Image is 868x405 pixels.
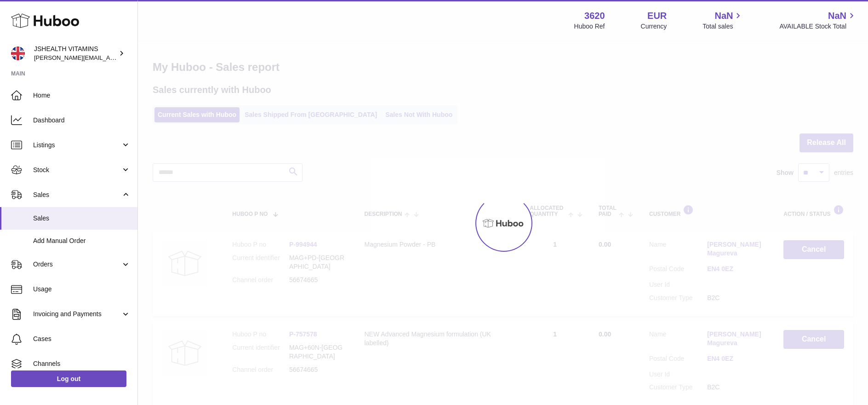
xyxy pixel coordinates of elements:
[584,10,605,22] strong: 3620
[33,166,121,174] span: Stock
[828,10,846,22] span: NaN
[33,310,121,318] span: Invoicing and Payments
[33,191,121,199] span: Sales
[34,54,184,61] span: [PERSON_NAME][EMAIL_ADDRESS][DOMAIN_NAME]
[33,141,121,150] span: Listings
[647,10,667,22] strong: EUR
[702,10,743,31] a: NaN Total sales
[641,22,667,31] div: Currency
[33,335,131,343] span: Cases
[702,22,743,31] span: Total sales
[779,10,857,31] a: NaN AVAILABLE Stock Total
[34,45,117,62] div: JSHEALTH VITAMINS
[33,285,131,294] span: Usage
[33,116,131,125] span: Dashboard
[33,214,131,223] span: Sales
[33,237,131,245] span: Add Manual Order
[33,359,131,368] span: Channels
[11,46,25,60] img: francesca@jshealthvitamins.com
[574,22,605,31] div: Huboo Ref
[779,22,857,31] span: AVAILABLE Stock Total
[714,10,733,22] span: NaN
[33,91,131,100] span: Home
[33,260,121,269] span: Orders
[11,370,126,387] a: Log out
